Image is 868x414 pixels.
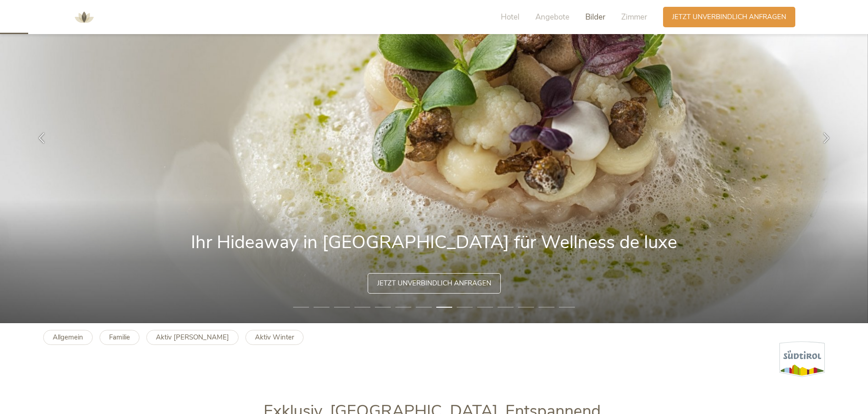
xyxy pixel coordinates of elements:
img: AMONTI & LUNARIS Wellnessresort [70,4,98,31]
a: Aktiv [PERSON_NAME] [146,330,239,345]
img: Südtirol [779,341,825,377]
b: Aktiv [PERSON_NAME] [156,333,229,342]
span: Angebote [535,12,569,22]
a: Familie [100,330,140,345]
b: Familie [109,333,130,342]
span: Zimmer [621,12,647,22]
a: AMONTI & LUNARIS Wellnessresort [70,14,98,20]
span: Hotel [501,12,519,22]
b: Aktiv Winter [255,333,294,342]
span: Jetzt unverbindlich anfragen [377,279,491,288]
span: Bilder [585,12,605,22]
a: Aktiv Winter [245,330,304,345]
a: Allgemein [43,330,93,345]
b: Allgemein [53,333,83,342]
span: Jetzt unverbindlich anfragen [672,12,786,22]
